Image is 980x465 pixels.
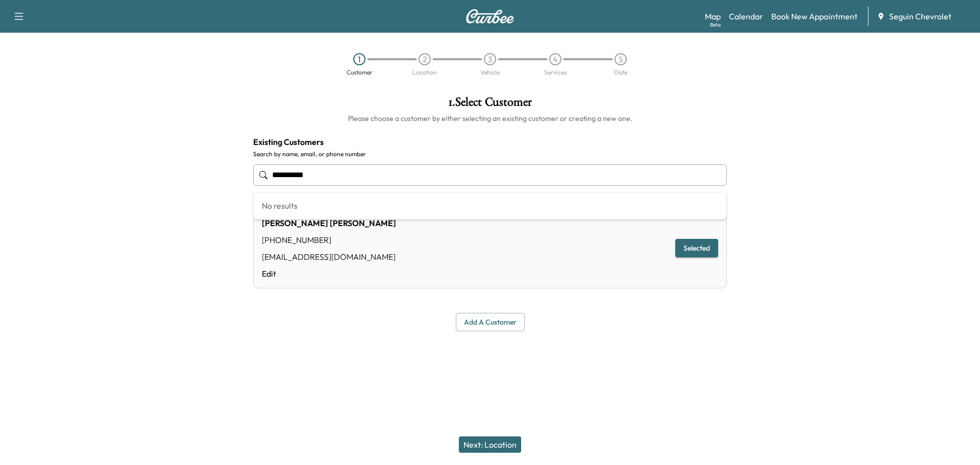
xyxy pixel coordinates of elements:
button: Selected [675,239,718,258]
h6: Please choose a customer by either selecting an existing customer or creating a new one. [253,113,727,124]
h4: Existing Customers [253,136,727,148]
a: Edit [262,267,396,280]
button: Add a customer [456,313,525,332]
div: Vehicle [480,69,500,76]
div: 4 [549,53,561,65]
div: 2 [419,53,431,65]
img: Curbee Logo [465,9,514,23]
a: Calendar [729,10,763,22]
button: Next: Location [459,436,521,453]
div: 1 [353,53,365,65]
h1: 1 . Select Customer [253,96,727,113]
label: Search by name, email, or phone number [253,150,727,158]
div: Customer [347,69,373,76]
a: Book New Appointment [771,10,857,22]
div: Location [412,69,437,76]
div: 5 [615,53,627,65]
span: Seguin Chevrolet [889,10,951,22]
div: [EMAIL_ADDRESS][DOMAIN_NAME] [262,251,396,263]
a: MapBeta [705,10,721,22]
div: Beta [710,21,721,29]
div: 3 [484,53,496,65]
div: No results [254,192,726,219]
div: Services [544,69,567,76]
div: [PHONE_NUMBER] [262,234,396,246]
div: Date [614,69,627,76]
div: [PERSON_NAME] [PERSON_NAME] [262,217,396,229]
